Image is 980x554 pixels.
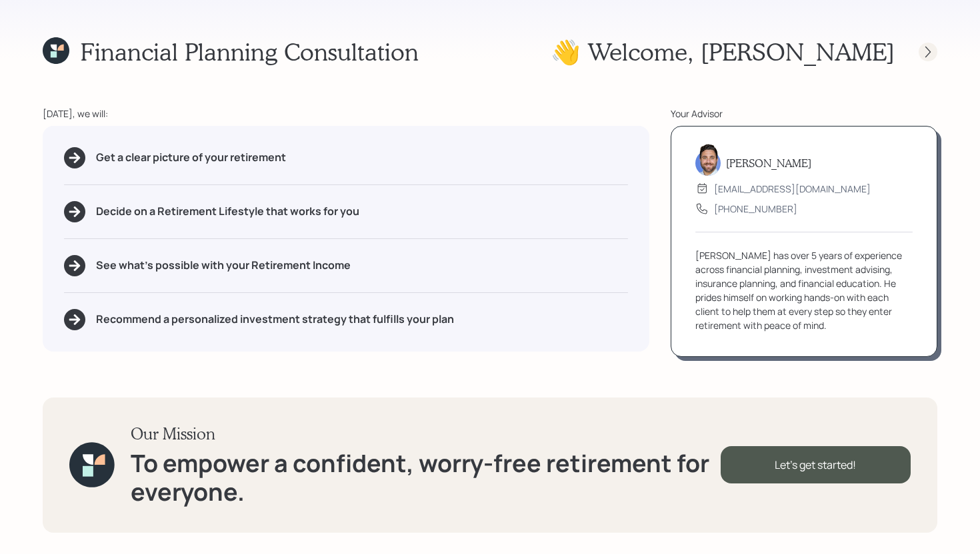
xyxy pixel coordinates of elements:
[131,449,721,506] h1: To empower a confident, worry-free retirement for everyone.
[726,156,811,169] h5: [PERSON_NAME]
[43,107,649,121] div: [DATE], we will:
[671,107,937,121] div: Your Advisor
[714,202,797,216] div: [PHONE_NUMBER]
[80,37,419,66] h1: Financial Planning Consultation
[96,313,454,326] h5: Recommend a personalized investment strategy that fulfills your plan
[131,424,721,443] h3: Our Mission
[714,182,871,196] div: [EMAIL_ADDRESS][DOMAIN_NAME]
[96,151,286,164] h5: Get a clear picture of your retirement
[96,259,351,272] h5: See what's possible with your Retirement Income
[695,248,913,332] div: [PERSON_NAME] has over 5 years of experience across financial planning, investment advising, insu...
[695,144,721,176] img: michael-russo-headshot.png
[721,446,911,483] div: Let's get started!
[96,205,359,218] h5: Decide on a Retirement Lifestyle that works for you
[551,37,895,66] h1: 👋 Welcome , [PERSON_NAME]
